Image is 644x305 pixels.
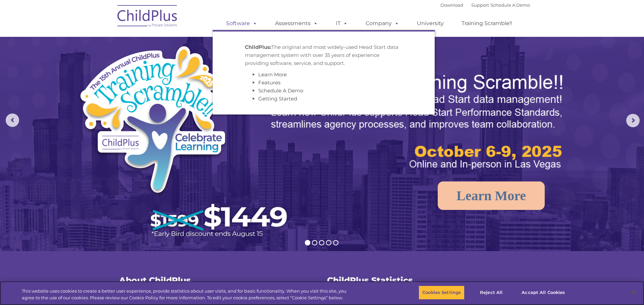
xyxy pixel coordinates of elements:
[419,286,465,300] button: Cookies Settings
[440,2,530,8] font: |
[329,17,355,30] a: IT
[22,288,354,301] div: This website uses cookies to create a better user experience, provide statistics about user visit...
[268,17,325,30] a: Assessments
[219,17,264,30] a: Software
[258,71,287,78] a: Learn More
[114,0,181,34] img: ChildPlus by Procare Solutions
[359,17,406,30] a: Company
[119,275,191,285] span: About ChildPlus
[258,87,303,94] a: Schedule A Demo
[518,286,569,300] button: Accept All Cookies
[245,43,402,67] p: The original and most widely-used Head Start data management system with over 35 years of experie...
[258,95,297,102] a: Getting Started
[471,2,489,8] a: Support
[490,2,530,8] a: Schedule A Demo
[455,17,519,30] a: Training Scramble!!
[245,44,271,50] strong: ChildPlus:
[438,181,545,210] a: Learn More
[440,2,463,8] a: Download
[470,286,512,300] button: Reject All
[327,275,413,285] span: ChildPlus Statistics
[410,17,450,30] a: University
[258,79,280,86] a: Features
[626,285,641,300] button: Close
